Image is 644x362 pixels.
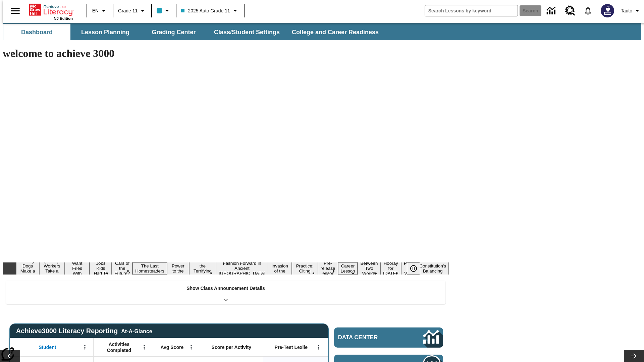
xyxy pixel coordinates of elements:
button: Slide 12 Pre-release lesson [318,260,338,277]
button: Lesson Planning [72,24,139,40]
img: Avatar [601,4,614,17]
button: Lesson carousel, Next [624,350,644,362]
button: Select a new avatar [597,2,618,19]
button: Slide 4 Dirty Jobs Kids Had To Do [90,255,112,282]
button: Open side menu [5,1,25,21]
button: Slide 13 Career Lesson [338,262,358,275]
button: Slide 3 Do You Want Fries With That? [65,255,90,282]
button: Class color is light blue. Change class color [154,5,174,17]
button: Language: EN, Select a language [89,5,111,17]
button: Open Menu [314,342,324,352]
button: Pause [407,262,420,275]
button: Slide 7 Solar Power to the People [167,257,189,280]
h1: welcome to achieve 3000 [3,47,449,60]
span: 2025 Auto Grade 11 [181,7,230,14]
div: SubNavbar [3,24,385,40]
input: search field [425,5,518,16]
button: Slide 16 Point of View [401,260,417,277]
button: Grade: Grade 11, Select a grade [115,5,149,17]
span: Data Center [338,334,401,341]
button: Slide 2 Labor Day: Workers Take a Stand [39,257,64,280]
a: Notifications [579,2,597,19]
span: Student [39,344,56,350]
span: Achieve3000 Literacy Reporting [16,327,152,335]
span: Score per Activity [212,344,252,350]
button: Slide 14 Between Two Worlds [358,260,380,277]
div: Home [29,2,73,20]
span: EN [92,7,99,14]
button: Slide 8 Attack of the Terrifying Tomatoes [189,257,216,280]
button: Slide 9 Fashion Forward in Ancient Rome [216,260,268,277]
button: Slide 6 The Last Homesteaders [132,262,167,275]
div: At-A-Glance [121,327,152,335]
button: Grading Center [140,24,207,40]
button: Slide 1 Diving Dogs Make a Splash [16,257,39,280]
button: Class: 2025 Auto Grade 11, Select your class [178,5,241,17]
button: Dashboard [3,24,70,40]
div: Pause [407,262,427,275]
a: Resource Center, Will open in new tab [561,2,579,20]
a: Data Center [334,327,443,348]
button: College and Career Readiness [286,24,384,40]
button: Slide 5 Cars of the Future? [112,260,132,277]
a: Data Center [543,2,561,20]
button: Open Menu [186,342,196,352]
button: Slide 11 Mixed Practice: Citing Evidence [292,257,318,280]
span: Activities Completed [97,341,141,353]
a: Home [29,3,73,16]
button: Profile/Settings [618,5,644,17]
button: Open Menu [80,342,90,352]
div: SubNavbar [3,23,641,40]
div: Show Class Announcement Details [6,281,445,304]
button: Slide 10 The Invasion of the Free CD [268,257,292,280]
button: Open Menu [139,342,149,352]
button: Slide 15 Hooray for Constitution Day! [380,260,401,277]
span: Pre-Test Lexile [275,344,308,350]
span: Avg Score [160,344,183,350]
span: NJ Edition [54,16,73,20]
button: Slide 17 The Constitution's Balancing Act [417,257,449,280]
button: Class/Student Settings [209,24,285,40]
p: Show Class Announcement Details [186,285,265,292]
span: Grade 11 [118,7,138,14]
span: Tauto [621,7,632,14]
